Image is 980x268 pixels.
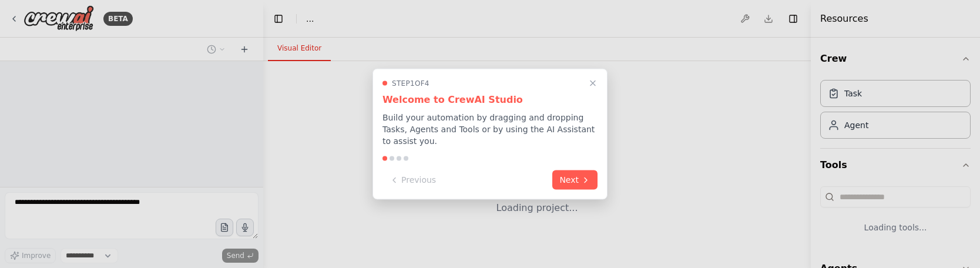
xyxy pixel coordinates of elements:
[552,170,598,190] button: Next
[586,76,600,91] button: Close walkthrough
[270,11,287,27] button: Hide left sidebar
[392,79,429,88] span: Step 1 of 4
[382,112,598,147] p: Build your automation by dragging and dropping Tasks, Agents and Tools or by using the AI Assista...
[382,93,598,107] h3: Welcome to CrewAI Studio
[382,170,443,190] button: Previous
